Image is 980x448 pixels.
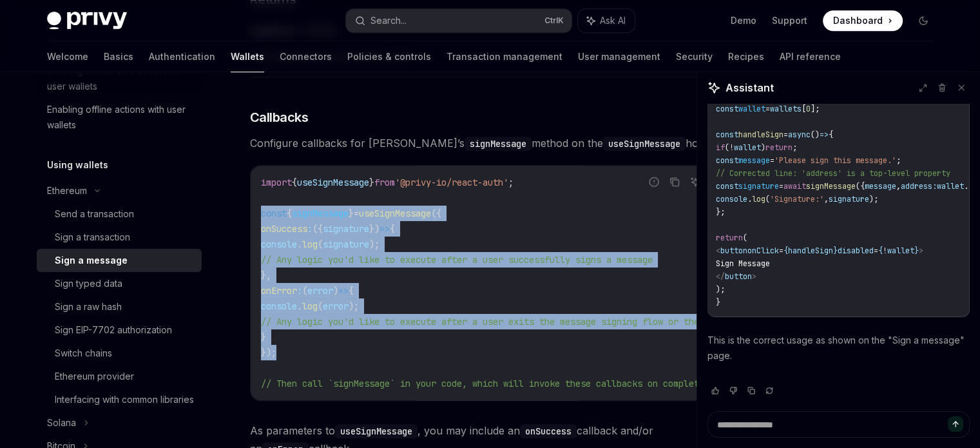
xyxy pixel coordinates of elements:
[802,104,806,114] span: [
[687,173,704,190] button: Ask AI
[312,223,323,235] span: ({
[261,254,653,266] span: // Any logic you'd like to execute after a user successfully signs a message
[869,194,878,204] span: );
[716,246,720,256] span: <
[374,177,395,188] span: from
[261,316,771,327] span: // Any logic you'd like to execute after a user exits the message signing flow or there is an error
[716,130,738,140] span: const
[55,346,112,361] div: Switch chains
[261,269,271,281] span: },
[55,276,122,291] div: Sign typed data
[725,271,752,282] span: button
[734,142,761,153] span: wallet
[833,246,838,256] span: }
[919,246,923,256] span: >
[349,300,359,312] span: );
[261,239,297,250] span: console
[318,300,323,312] span: (
[725,80,774,95] span: Assistant
[297,300,302,312] span: .
[369,239,380,250] span: );
[780,41,841,72] a: API reference
[806,181,856,191] span: signMessage
[738,104,765,114] span: wallet
[738,130,783,140] span: handleSign
[37,365,202,388] a: Ethereum provider
[716,168,950,179] span: // Corrected line: 'address' is a top-level property
[55,229,130,245] div: Sign a transaction
[261,208,287,219] span: const
[948,416,963,432] button: Send message
[349,285,354,297] span: {
[914,246,919,256] span: }
[811,130,820,140] span: ()
[783,246,788,256] span: {
[783,181,806,191] span: await
[37,249,202,272] a: Sign a message
[261,177,292,188] span: import
[743,233,747,243] span: (
[774,155,896,166] span: 'Please sign this message.'
[250,134,715,152] span: Configure callbacks for [PERSON_NAME]’s method on the hook:
[716,104,738,114] span: const
[738,155,770,166] span: message
[716,284,725,295] span: );
[395,177,508,188] span: '@privy-io/react-auth'
[829,194,869,204] span: signature
[856,181,865,191] span: ({
[347,41,431,72] a: Policies & controls
[716,297,720,307] span: }
[261,223,307,235] span: onSuccess
[716,155,738,166] span: const
[47,102,194,133] div: Enabling offline actions with user wallets
[878,246,883,256] span: {
[716,233,743,243] span: return
[600,14,626,27] span: Ask AI
[806,104,811,114] span: 0
[302,239,318,250] span: log
[37,202,202,226] a: Send a transaction
[676,41,713,72] a: Security
[788,246,833,256] span: handleSign
[323,300,349,312] span: error
[770,155,774,166] span: =
[901,181,937,191] span: address:
[465,137,532,151] code: signMessage
[720,246,747,256] span: button
[447,41,562,72] a: Transaction management
[729,142,734,153] span: !
[666,173,683,190] button: Copy the contents from the code block
[765,104,770,114] span: =
[772,14,807,27] a: Support
[297,239,302,250] span: .
[716,142,725,153] span: if
[380,223,390,235] span: =>
[37,295,202,318] a: Sign a raw hash
[318,239,323,250] span: (
[55,299,122,315] div: Sign a raw hash
[788,130,811,140] span: async
[716,271,725,282] span: </
[323,223,369,235] span: signature
[55,206,134,222] div: Send a transaction
[47,183,87,199] div: Ethereum
[578,9,635,32] button: Ask AI
[779,246,783,256] span: =
[55,322,172,338] div: Sign EIP-7702 authorization
[731,14,756,27] a: Demo
[783,130,788,140] span: =
[937,181,964,191] span: wallet
[544,15,564,26] span: Ctrl K
[261,331,266,343] span: }
[359,208,431,219] span: useSignMessage
[307,285,333,297] span: error
[55,253,128,268] div: Sign a message
[770,194,824,204] span: 'Signature:'
[738,181,779,191] span: signature
[603,137,686,151] code: useSignMessage
[333,285,338,297] span: )
[37,226,202,249] a: Sign a transaction
[55,392,194,407] div: Interfacing with common libraries
[338,285,349,297] span: =>
[646,173,662,190] button: Report incorrect code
